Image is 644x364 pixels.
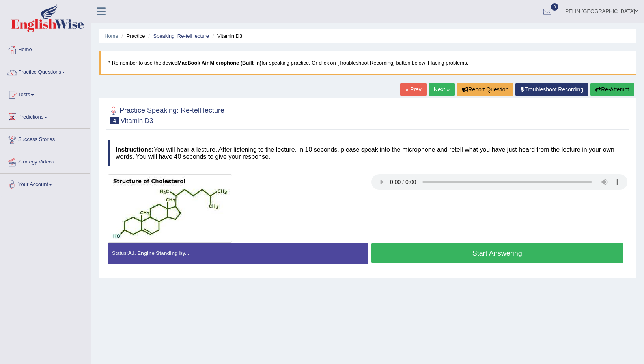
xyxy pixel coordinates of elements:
[108,140,627,166] h4: You will hear a lecture. After listening to the lecture, in 10 seconds, please speak into the mic...
[0,106,90,126] a: Predictions
[551,3,559,11] span: 0
[515,83,588,96] a: Troubleshoot Recording
[590,83,634,96] button: Re-Attempt
[110,117,119,124] span: 4
[457,83,513,96] button: Report Question
[121,117,153,124] small: Vitamin D3
[211,32,243,40] li: Vitamin D3
[128,250,189,256] strong: A.I. Engine Standing by...
[371,243,623,263] button: Start Answering
[0,61,90,81] a: Practice Questions
[177,60,261,66] b: MacBook Air Microphone (Built-in)
[0,174,90,193] a: Your Account
[153,33,209,39] a: Speaking: Re-tell lecture
[108,243,368,263] div: Status:
[429,83,455,96] a: Next »
[0,84,90,104] a: Tests
[116,146,154,153] b: Instructions:
[99,51,636,75] blockquote: * Remember to use the device for speaking practice. Or click on [Troubleshoot Recording] button b...
[108,105,224,124] h2: Practice Speaking: Re-tell lecture
[400,83,426,96] a: « Prev
[119,32,145,40] li: Practice
[0,129,90,149] a: Success Stories
[0,39,90,59] a: Home
[105,33,118,39] a: Home
[0,151,90,171] a: Strategy Videos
